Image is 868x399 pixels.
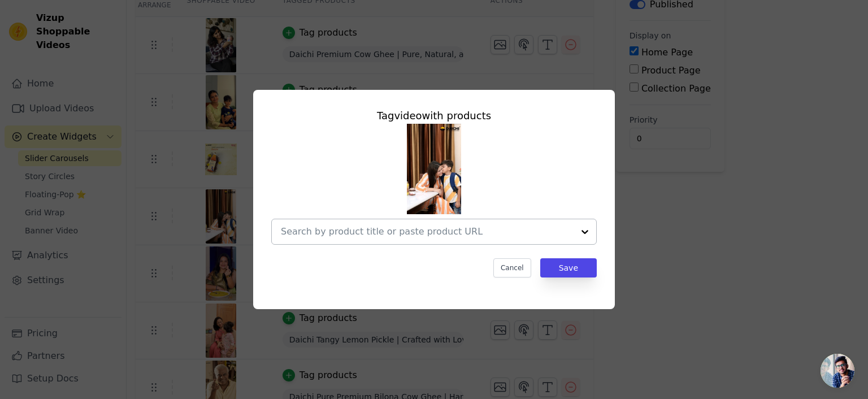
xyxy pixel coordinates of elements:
[407,124,461,214] img: vizup-images-1bf4.jpg
[271,108,597,124] div: Tag video with products
[540,258,597,277] button: Save
[493,258,531,277] button: Cancel
[821,354,854,388] div: Open chat
[281,225,574,238] input: Search by product title or paste product URL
